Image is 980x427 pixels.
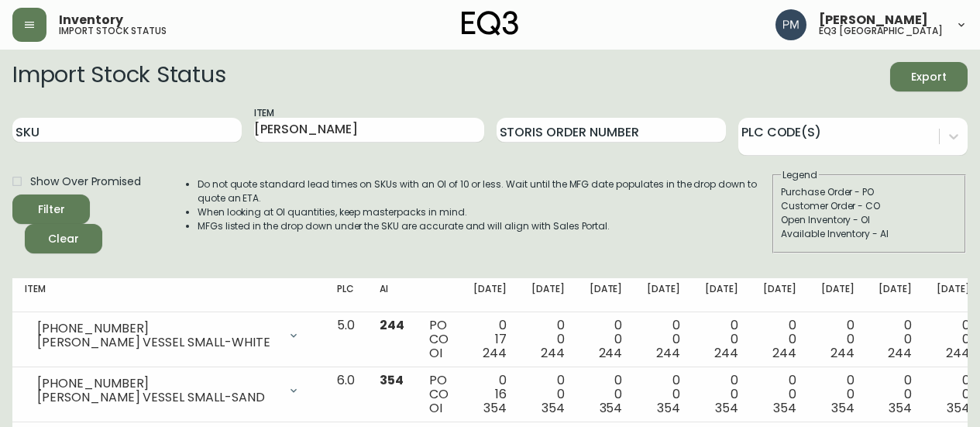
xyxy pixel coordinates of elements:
th: [DATE] [461,278,519,312]
span: 244 [888,344,912,362]
div: 0 0 [879,319,912,360]
div: 0 0 [937,374,970,415]
div: 0 0 [531,374,565,415]
span: 354 [715,399,738,417]
th: PLC [325,278,367,312]
span: 244 [380,316,404,334]
div: 0 0 [647,374,680,415]
div: [PHONE_NUMBER] [37,377,278,391]
div: PO CO [429,374,449,415]
img: 0a7c5790205149dfd4c0ba0a3a48f705 [775,9,806,40]
button: Clear [25,224,102,253]
div: 0 0 [590,319,623,360]
button: Export [890,62,968,91]
button: Filter [12,195,90,224]
td: 6.0 [325,367,367,422]
h5: import stock status [59,26,167,36]
h2: Import Stock Status [12,62,225,91]
span: 244 [541,344,565,362]
div: 0 0 [821,374,854,415]
div: 0 0 [705,319,738,360]
span: 244 [772,344,796,362]
div: PO CO [429,319,449,360]
div: 0 0 [763,374,796,415]
div: 0 0 [821,319,854,360]
div: 0 0 [937,319,970,360]
th: [DATE] [693,278,751,312]
span: 244 [714,344,738,362]
span: OI [429,399,442,417]
span: 244 [830,344,854,362]
span: 244 [946,344,970,362]
span: Clear [37,229,90,249]
th: [DATE] [866,278,924,312]
th: [DATE] [751,278,809,312]
img: logo [462,11,519,36]
h5: eq3 [GEOGRAPHIC_DATA] [819,26,943,36]
div: 0 0 [879,374,912,415]
div: 0 0 [531,319,565,360]
legend: Legend [781,168,819,182]
div: 0 16 [473,374,507,415]
span: Inventory [59,14,123,26]
span: Show Over Promised [30,174,141,190]
div: [PHONE_NUMBER] [37,322,278,336]
li: MFGs listed in the drop down under the SKU are accurate and will align with Sales Portal. [198,219,771,233]
span: 354 [889,399,912,417]
span: 354 [773,399,796,417]
span: 354 [831,399,854,417]
span: 354 [600,399,623,417]
div: [PHONE_NUMBER][PERSON_NAME] VESSEL SMALL-SAND [25,374,312,408]
th: [DATE] [577,278,635,312]
div: Available Inventory - AI [781,227,958,241]
li: Do not quote standard lead times on SKUs with an OI of 10 or less. Wait until the MFG date popula... [198,177,771,205]
div: 0 17 [473,319,507,360]
div: 0 0 [705,374,738,415]
span: 354 [657,399,680,417]
span: 244 [483,344,507,362]
span: 354 [380,371,404,389]
div: 0 0 [647,319,680,360]
li: When looking at OI quantities, keep masterpacks in mind. [198,205,771,219]
span: 354 [483,399,507,417]
div: Open Inventory - OI [781,213,958,227]
th: AI [367,278,417,312]
div: [PHONE_NUMBER][PERSON_NAME] VESSEL SMALL-WHITE [25,319,312,353]
div: Purchase Order - PO [781,185,958,199]
span: OI [429,344,442,362]
span: Export [903,67,955,87]
div: Filter [38,200,65,219]
span: [PERSON_NAME] [819,14,928,26]
th: [DATE] [809,278,867,312]
div: [PERSON_NAME] VESSEL SMALL-WHITE [37,336,278,350]
div: [PERSON_NAME] VESSEL SMALL-SAND [37,391,278,405]
span: 244 [656,344,680,362]
td: 5.0 [325,312,367,367]
th: Item [12,278,325,312]
th: [DATE] [634,278,693,312]
span: 244 [599,344,623,362]
div: 0 0 [763,319,796,360]
div: 0 0 [590,374,623,415]
span: 354 [947,399,970,417]
div: Customer Order - CO [781,199,958,213]
th: [DATE] [519,278,577,312]
span: 354 [542,399,565,417]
